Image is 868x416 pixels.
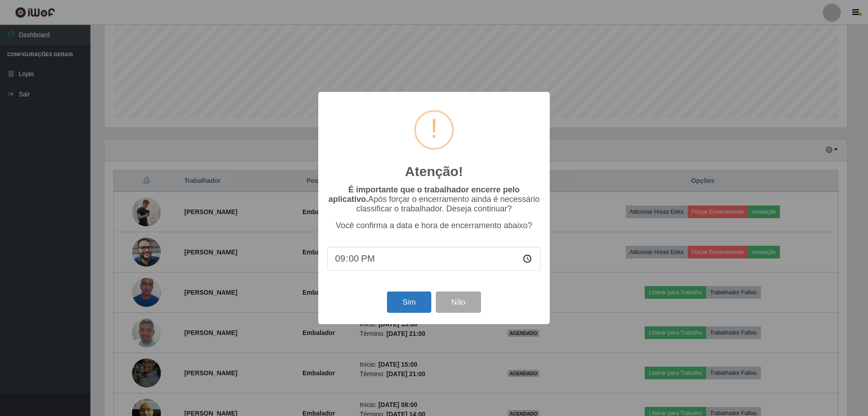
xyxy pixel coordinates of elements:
[328,185,519,204] b: É importante que o trabalhador encerre pelo aplicativo.
[387,292,431,313] button: Sim
[436,292,481,313] button: Não
[327,221,541,230] p: Você confirma a data e hora de encerramento abaixo?
[327,185,541,214] p: Após forçar o encerramento ainda é necessário classificar o trabalhador. Deseja continuar?
[405,163,463,180] h2: Atenção!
